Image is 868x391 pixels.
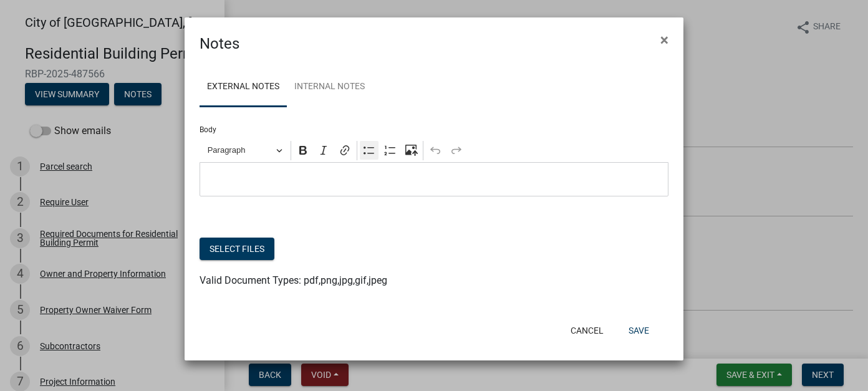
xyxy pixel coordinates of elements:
[208,143,272,158] span: Paragraph
[200,238,274,260] button: Select files
[200,162,668,196] div: Editor editing area: main. Press Alt+0 for help.
[200,67,287,107] a: External Notes
[200,126,216,133] label: Body
[660,31,668,49] span: ×
[200,274,387,286] span: Valid Document Types: pdf,png,jpg,gif,jpeg
[202,141,288,160] button: Paragraph, Heading
[650,22,678,57] button: Close
[561,319,614,342] button: Cancel
[200,138,668,162] div: Editor toolbar
[287,67,372,107] a: Internal Notes
[619,319,659,342] button: Save
[200,32,239,55] h4: Notes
